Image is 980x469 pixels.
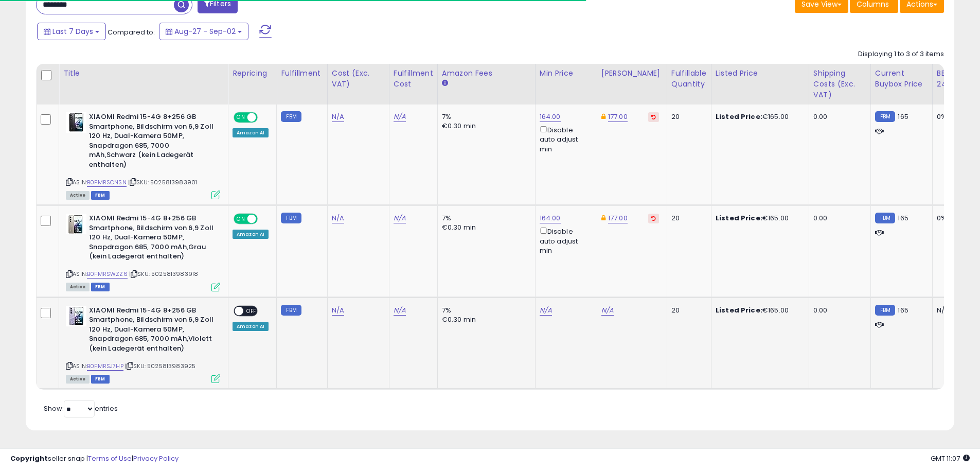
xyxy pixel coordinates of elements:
div: €165.00 [716,214,801,223]
span: ON [235,113,247,122]
span: OFF [243,306,260,315]
div: 0.00 [813,112,863,121]
b: Listed Price: [716,305,762,315]
span: | SKU: 5025813983918 [129,270,198,278]
img: 41MAHOGdctL._SL40_.jpg [66,306,86,326]
div: Amazon AI [233,128,269,137]
div: €165.00 [716,306,801,315]
div: €0.30 min [442,223,527,232]
div: Fulfillment Cost [394,68,433,90]
div: Fulfillable Quantity [671,68,707,90]
div: Current Buybox Price [875,68,928,90]
div: Amazon Fees [442,68,531,79]
span: FBM [91,375,110,384]
div: 0% [937,112,971,121]
span: ON [235,215,247,223]
span: 165 [898,213,908,223]
a: N/A [394,305,406,316]
span: Show: entries [44,404,118,413]
small: FBM [281,111,301,122]
b: XIAOMI Redmi 15-4G 8+256 GB Smartphone, Bildschirm von 6,9 Zoll 120 Hz, Dual-Kamera 50MP, Snapdra... [89,214,214,264]
div: Amazon AI [233,230,269,239]
a: B0FMRSCNSN [87,178,127,187]
b: XIAOMI Redmi 15-4G 8+256 GB Smartphone, Bildschirm von 6,9 Zoll 120 Hz, Dual-Kamera 50MP, Snapdra... [89,112,214,172]
div: €165.00 [716,112,801,121]
b: Listed Price: [716,112,762,121]
span: All listings currently available for purchase on Amazon [66,283,90,291]
small: Amazon Fees. [442,79,448,88]
i: This overrides the store level Dynamic Max Price for this listing [601,113,605,120]
div: ASIN: [66,306,220,382]
a: 164.00 [540,112,561,122]
span: 165 [898,112,908,121]
div: Fulfillment [281,68,323,79]
b: XIAOMI Redmi 15-4G 8+256 GB Smartphone, Bildschirm von 6,9 Zoll 120 Hz, Dual-Kamera 50MP, Snapdra... [89,306,214,356]
small: FBM [875,111,895,122]
div: [PERSON_NAME] [601,68,663,79]
i: Revert to store-level Dynamic Max Price [651,216,656,221]
small: FBM [875,213,895,223]
div: Listed Price [716,68,805,79]
div: 20 [671,112,703,121]
span: | SKU: 5025813983901 [128,178,197,186]
i: Revert to store-level Dynamic Max Price [651,114,656,119]
div: €0.30 min [442,121,527,131]
div: 7% [442,214,527,223]
div: Shipping Costs (Exc. VAT) [813,68,866,100]
small: FBM [281,213,301,223]
a: B0FMRSWZZ6 [87,270,128,279]
span: | SKU: 5025813983925 [125,362,195,370]
a: N/A [332,213,344,223]
div: Cost (Exc. VAT) [332,68,385,90]
a: N/A [332,112,344,122]
a: N/A [540,305,552,316]
span: Compared to: [108,27,155,37]
div: Title [63,68,224,79]
button: Last 7 Days [37,23,106,40]
span: OFF [256,215,273,223]
a: 164.00 [540,213,561,223]
div: Displaying 1 to 3 of 3 items [858,49,944,59]
div: seller snap | | [10,454,179,464]
div: 0% [937,214,971,223]
span: OFF [256,113,273,122]
div: BB Share 24h. [937,68,974,90]
img: 41HJmcGPTdL._SL40_.jpg [66,112,86,133]
small: FBM [281,305,301,316]
div: Amazon AI [233,322,269,331]
a: N/A [601,305,614,316]
b: Listed Price: [716,213,762,223]
span: 165 [898,305,908,315]
span: FBM [91,191,110,200]
span: 2025-09-10 11:07 GMT [931,454,970,463]
div: 7% [442,112,527,121]
span: Aug-27 - Sep-02 [174,26,236,37]
div: Repricing [233,68,272,79]
a: 177.00 [608,213,628,223]
div: €0.30 min [442,315,527,324]
div: Disable auto adjust min [540,225,589,255]
div: 0.00 [813,214,863,223]
span: All listings currently available for purchase on Amazon [66,191,90,200]
div: Disable auto adjust min [540,124,589,154]
div: ASIN: [66,214,220,290]
a: 177.00 [608,112,628,122]
span: Last 7 Days [52,26,93,37]
a: Terms of Use [88,454,132,463]
div: N/A [937,306,971,315]
i: This overrides the store level Dynamic Max Price for this listing [601,215,605,221]
div: Min Price [540,68,593,79]
span: FBM [91,283,110,291]
div: ASIN: [66,112,220,198]
strong: Copyright [10,454,48,463]
span: All listings currently available for purchase on Amazon [66,375,90,384]
button: Aug-27 - Sep-02 [159,23,248,40]
a: Privacy Policy [133,454,179,463]
img: 41QIzbKpQVL._SL40_.jpg [66,214,86,234]
div: 20 [671,306,703,315]
a: N/A [332,305,344,316]
div: 20 [671,214,703,223]
small: FBM [875,305,895,316]
a: N/A [394,213,406,223]
div: 7% [442,306,527,315]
